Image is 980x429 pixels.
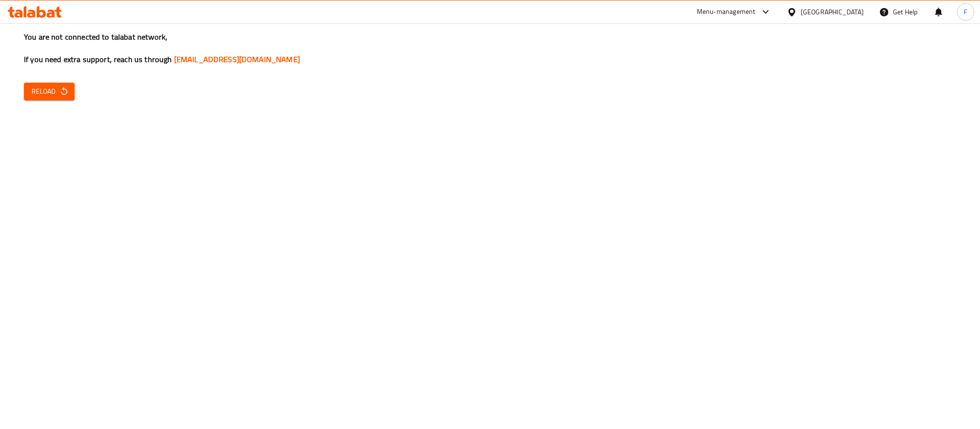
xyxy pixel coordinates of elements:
div: [GEOGRAPHIC_DATA] [801,7,864,17]
a: [EMAIL_ADDRESS][DOMAIN_NAME] [174,52,300,66]
h3: You are not connected to talabat network, If you need extra support, reach us through [24,32,956,65]
span: F [964,7,967,17]
span: Reload [32,86,67,97]
div: Menu-management [697,6,756,18]
button: Reload [24,83,75,100]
